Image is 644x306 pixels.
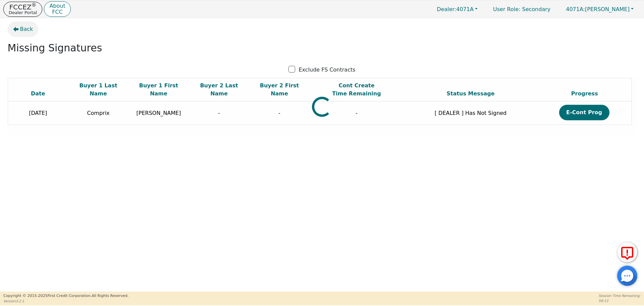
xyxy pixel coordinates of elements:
p: FCC [49,9,65,15]
p: Version 3.2.1 [3,299,128,304]
p: Exclude FS Contracts [299,66,355,74]
p: Session Time Remaining: [599,293,641,298]
p: Secondary [486,3,557,16]
span: 4071A: [566,6,585,12]
h2: Missing Signatures [8,42,637,54]
span: Dealer: [437,6,456,12]
button: Back [8,21,39,37]
p: About [49,3,65,9]
span: Back [20,25,33,33]
span: [PERSON_NAME] [566,6,630,12]
p: Copyright © 2015- 2025 First Credit Corporation. [3,293,128,299]
span: All Rights Reserved. [92,294,128,298]
button: 4071A:[PERSON_NAME] [559,4,641,14]
p: FCCEZ [9,4,37,10]
button: Report Error to FCC [617,242,637,262]
p: 58:13 [599,298,641,303]
p: Dealer Portal [9,10,37,15]
span: User Role : [493,6,520,12]
button: AboutFCC [44,1,70,17]
button: FCCEZ®Dealer Portal [3,2,42,17]
sup: ® [32,2,37,8]
span: 4071A [437,6,474,12]
button: Dealer:4071A [430,4,485,14]
a: User Role: Secondary [486,3,557,16]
